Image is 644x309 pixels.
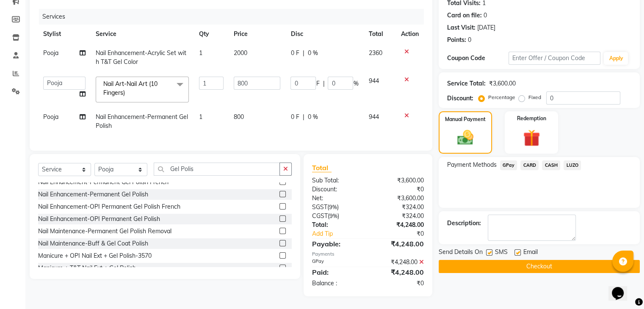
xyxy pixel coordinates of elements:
[452,128,478,147] img: _cash.svg
[38,239,148,248] div: Nail Maintenance-Buff & Gel Coat Polish
[368,185,430,194] div: ₹0
[38,215,160,223] div: Nail Enhancement-OPI Permanent Gel Polish
[447,11,482,20] div: Card on file:
[368,258,430,267] div: ₹4,248.00
[353,79,358,88] span: %
[520,160,539,170] span: CARD
[306,229,378,238] a: Add Tip
[542,160,560,170] span: CASH
[518,127,545,149] img: _gift.svg
[363,25,395,44] th: Total
[368,239,430,249] div: ₹4,248.00
[306,221,368,229] div: Total:
[306,239,368,249] div: Payable:
[290,113,299,121] span: 0 F
[447,79,486,88] div: Service Total:
[447,23,475,32] div: Last Visit:
[329,212,337,219] span: 9%
[38,190,148,199] div: Nail Enhancement-Permanent Gel Polish
[96,113,188,130] span: Nail Enhancement-Permanent Gel Polish
[564,160,581,170] span: LUZO
[306,267,368,277] div: Paid:
[608,275,636,301] iframe: chat widget
[285,25,363,44] th: Disc
[368,113,379,121] span: 944
[194,25,229,44] th: Qty
[38,251,152,260] div: Manicure + OPI Nail Ext + Gel Polish-3570
[38,264,136,273] div: Manicure + T&T Nail Ext + Gel Polish
[302,113,304,121] span: |
[38,178,169,187] div: Nail Enhancement-Permanent Gel Polish French
[306,194,368,203] div: Net:
[103,80,158,97] span: Nail Art-Nail Art (10 Fingers)
[368,203,430,212] div: ₹324.00
[368,279,430,288] div: ₹0
[447,36,466,44] div: Points:
[323,79,324,88] span: |
[517,115,546,122] label: Redemption
[484,11,487,20] div: 0
[489,79,516,88] div: ₹3,600.00
[368,176,430,185] div: ₹3,600.00
[488,94,515,101] label: Percentage
[396,25,424,44] th: Action
[439,260,640,273] button: Checkout
[495,248,508,258] span: SMS
[329,204,337,210] span: 9%
[306,258,368,267] div: GPay
[302,49,304,58] span: |
[468,36,471,44] div: 0
[509,52,601,65] input: Enter Offer / Coupon Code
[447,94,473,103] div: Discount:
[307,49,318,58] span: 0 %
[439,248,483,258] span: Send Details On
[378,229,430,238] div: ₹0
[368,49,382,57] span: 2360
[312,212,328,220] span: CGST
[445,116,486,123] label: Manual Payment
[312,203,327,211] span: SGST
[368,77,379,85] span: 944
[43,113,58,121] span: Pooja
[39,9,430,25] div: Services
[199,49,202,57] span: 1
[38,202,180,211] div: Nail Enhancement-OPI Permanent Gel Polish French
[306,279,368,288] div: Balance :
[306,176,368,185] div: Sub Total:
[307,113,318,121] span: 0 %
[528,94,541,101] label: Fixed
[368,221,430,229] div: ₹4,248.00
[447,54,509,63] div: Coupon Code
[604,52,628,65] button: Apply
[38,227,171,236] div: Nail Maintenance-Permanent Gel Polish Removal
[290,49,299,58] span: 0 F
[368,212,430,221] div: ₹324.00
[96,49,186,66] span: Nail Enhancement-Acrylic Set with T&T Gel Color
[125,89,129,97] a: x
[154,163,280,176] input: Search or Scan
[447,160,497,169] span: Payment Methods
[234,113,244,121] span: 800
[91,25,194,44] th: Service
[523,248,538,258] span: Email
[312,251,424,258] div: Payments
[477,23,495,32] div: [DATE]
[447,219,481,228] div: Description:
[229,25,285,44] th: Price
[500,160,517,170] span: GPay
[199,113,202,121] span: 1
[38,25,91,44] th: Stylist
[312,163,332,172] span: Total
[368,267,430,277] div: ₹4,248.00
[316,79,319,88] span: F
[306,185,368,194] div: Discount:
[234,49,247,57] span: 2000
[43,49,58,57] span: Pooja
[306,212,368,221] div: ( )
[306,203,368,212] div: ( )
[368,194,430,203] div: ₹3,600.00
